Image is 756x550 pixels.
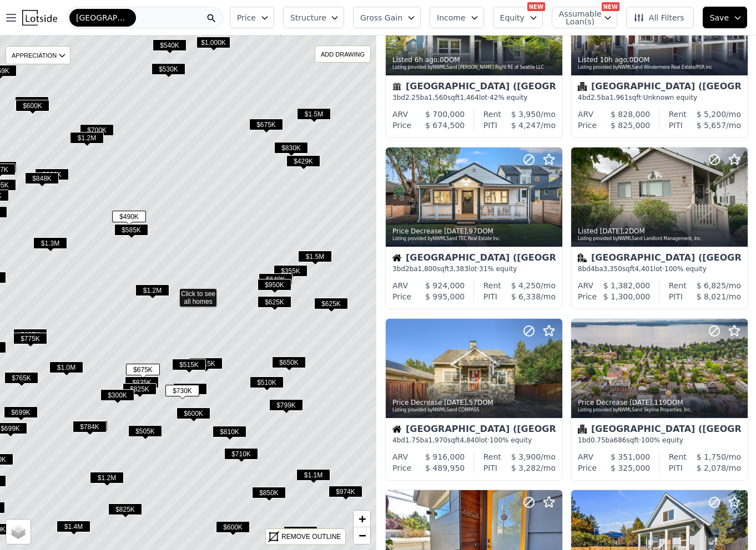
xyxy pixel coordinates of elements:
span: $585K [114,224,148,236]
div: Price Decrease , 97 DOM [392,227,557,236]
div: 8 bd 4 ba sqft lot · 100% equity [578,264,741,273]
span: − [359,528,366,542]
div: $585K [114,224,148,240]
div: $739K [74,420,108,436]
span: $825K [123,383,157,395]
div: /mo [501,451,556,462]
img: Lotside [22,10,57,26]
div: $625K [258,296,291,312]
span: $675K [126,364,160,375]
span: $ 700,000 [425,110,465,119]
span: 4,401 [634,265,653,273]
span: $ 916,000 [425,452,465,461]
span: $ 5,657 [697,121,726,130]
div: $974K [329,486,362,502]
div: NEW [527,2,545,11]
div: $515K [172,359,206,375]
span: $ 4,247 [511,121,541,130]
button: Gross Gain [353,7,421,28]
div: $784K [73,421,107,437]
button: Assumable Loan(s) [552,7,617,28]
span: $300K [35,169,69,180]
div: $1.1M [296,469,330,485]
span: $ 325,000 [611,464,650,472]
div: Listing provided by NWMLS and TEC Real Estate Inc. [392,236,557,242]
span: $300K [100,389,134,401]
div: /mo [497,462,556,473]
div: $710K [224,448,258,464]
div: /mo [683,291,741,302]
span: $700K [80,124,114,136]
span: $850K [252,487,286,498]
div: $830K [274,142,308,158]
a: Price Decrease [DATE],119DOMListing provided byNWMLSand Skyline Properties, Inc.Condominium[GEOGR... [571,318,747,481]
div: $490K [112,211,146,227]
span: $765K [4,372,38,384]
div: Listing provided by NWMLS and [PERSON_NAME] Right RE of Seattle LLC [392,64,557,71]
div: Rent [669,280,687,291]
div: Listed , 0 DOM [392,55,557,64]
div: /mo [687,280,741,291]
span: 686 [614,436,627,444]
div: $1,000K [196,37,230,53]
div: Listed , 0 DOM [578,55,742,64]
div: /mo [687,109,741,120]
div: $800K [15,96,49,113]
div: /mo [501,280,556,291]
div: APPRECIATION [6,46,70,64]
div: Listing provided by NWMLS and Windermere Real Estate/PSR Inc [578,64,742,71]
div: $825K [123,383,157,399]
span: $ 1,300,000 [603,292,651,301]
div: $950K [258,279,291,295]
div: $600K [16,100,49,116]
span: $649K [259,273,293,285]
span: $1.2M [90,472,124,483]
div: Price [392,291,411,302]
span: $784K [73,421,107,432]
div: $429K [286,155,320,171]
span: $ 1,750 [697,452,726,461]
span: $625K [258,296,291,308]
span: 1,800 [418,265,437,273]
span: $600K [16,100,49,111]
div: $825K [108,503,142,520]
div: [GEOGRAPHIC_DATA] ([GEOGRAPHIC_DATA]) [578,253,741,264]
span: Equity [500,12,525,23]
button: Save [703,7,747,28]
a: Zoom in [354,511,370,527]
span: $950K [258,279,291,291]
div: Listing provided by NWMLS and Skyline Properties, Inc. [578,407,742,414]
time: 2025-09-22 17:38 [629,399,652,406]
div: ARV [578,451,593,462]
div: ARV [392,109,408,120]
span: $730K [165,385,199,396]
div: $649K [259,273,293,289]
div: 3 bd 2 ba sqft lot · 31% equity [392,264,556,273]
div: /mo [501,109,556,120]
span: $ 828,000 [611,110,650,119]
span: 4,840 [460,436,479,444]
div: Rent [483,109,501,120]
time: 2025-09-23 07:09 [444,227,467,235]
div: 3 bd 2.25 ba sqft lot · 42% equity [392,93,556,102]
span: $1.5M [297,108,331,120]
span: 1,961 [609,94,628,101]
a: Price Decrease [DATE],97DOMListing provided byNWMLSand TEC Real Estate Inc.House[GEOGRAPHIC_DATA]... [385,147,562,309]
span: $ 8,021 [697,292,726,301]
div: 4 bd 1.75 ba sqft lot · 100% equity [392,436,556,445]
time: 2025-09-22 21:59 [600,227,623,235]
div: $699K [4,406,38,422]
div: $835K [125,376,159,393]
div: $730K [165,385,199,401]
span: $530K [152,63,185,75]
span: 3,383 [449,265,468,273]
span: $825K [108,503,142,515]
div: [GEOGRAPHIC_DATA] ([GEOGRAPHIC_DATA]) [578,82,741,93]
div: $975K [284,526,317,542]
div: NEW [602,2,619,11]
span: $ 5,200 [697,110,726,119]
div: Price [392,462,411,473]
div: Listing provided by NWMLS and Landlord Management, Inc. [578,236,742,242]
a: Layers [6,520,31,544]
div: $425K [13,329,47,345]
